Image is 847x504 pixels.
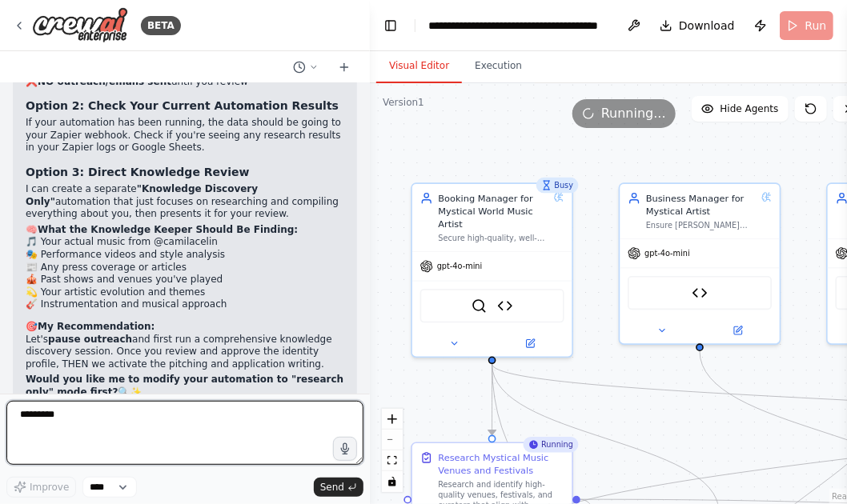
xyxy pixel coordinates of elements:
[439,192,549,231] div: Booking Manager for Mystical World Music Artist
[38,224,298,235] strong: What the Knowledge Keeper Should Be Finding:
[26,298,344,311] li: 🎸 Instrumentation and musical approach
[679,18,735,34] span: Download
[314,478,363,497] button: Send
[287,58,325,77] button: Switch to previous chat
[141,16,181,35] div: BETA
[26,236,344,249] li: 🎵 Your actual music from @camilacelin
[379,14,402,37] button: Hide left sidebar
[645,248,691,258] span: gpt-4o-mini
[462,50,535,83] button: Execution
[26,99,339,112] strong: Option 2: Check Your Current Automation Results
[333,437,357,461] button: Click to speak your automation idea
[701,323,775,338] button: Open in side panel
[536,178,579,193] div: Busy
[497,298,512,314] img: Zapier Webhook Sender
[331,58,357,77] button: Start a new chat
[382,471,403,492] button: toggle interactivity
[439,234,549,244] div: Secure high-quality, well-paying gigs that honor [PERSON_NAME] artistry in world music, classical...
[382,450,403,471] button: fit view
[376,50,462,83] button: Visual Editor
[382,430,403,450] button: zoom out
[472,298,487,314] img: SerperDevTool
[619,182,781,345] div: Business Manager for Mystical ArtistEnsure [PERSON_NAME] financial and contractual stability whil...
[32,7,128,43] img: Logo
[524,437,579,452] div: Running
[437,261,483,271] span: gpt-4o-mini
[26,334,344,371] p: Let's and first run a comprehensive knowledge discovery session. Once you review and approve the ...
[26,249,344,262] li: 🎭 Performance videos and style analysis
[26,321,344,334] h2: 🎯
[646,220,757,230] div: Ensure [PERSON_NAME] financial and contractual stability while protecting her artistic value usin...
[439,451,564,477] div: Research Mystical Music Venues and Festivals
[26,166,249,178] strong: Option 3: Direct Knowledge Review
[6,477,76,498] button: Improve
[411,182,574,358] div: BusyBooking Manager for Mystical World Music ArtistSecure high-quality, well-paying gigs that hon...
[428,18,608,34] nav: breadcrumb
[494,336,568,351] button: Open in side panel
[38,76,171,87] strong: NO outreach/emails sent
[48,334,132,345] strong: pause outreach
[382,409,403,492] div: React Flow controls
[26,286,344,299] li: 💫 Your artistic evolution and themes
[38,321,155,332] strong: My Recommendation:
[486,364,499,435] g: Edge from 0dea9376-d607-4c42-aa4e-04b6c40bcfe6 to 19eb399e-c1c0-472f-acce-53eeffd30b79
[26,224,344,237] h2: 🧠
[26,117,344,154] p: If your automation has been running, the data should be going to your Zapier webhook. Check if yo...
[26,274,344,286] li: 🎪 Past shows and venues you've played
[382,409,403,430] button: zoom in
[692,96,789,122] button: Hide Agents
[26,262,344,274] li: 📰 Any press coverage or articles
[383,96,424,109] div: Version 1
[320,481,344,494] span: Send
[26,374,344,398] p: 🔍✨
[601,104,666,123] span: Running...
[26,183,258,207] strong: "Knowledge Discovery Only"
[646,192,757,218] div: Business Manager for Mystical Artist
[26,374,343,398] strong: Would you like me to modify your automation to "research only" mode first?
[721,102,779,115] span: Hide Agents
[26,183,344,221] p: I can create a separate automation that just focuses on researching and compiling everything abou...
[653,11,741,40] button: Download
[30,481,69,494] span: Improve
[692,285,708,300] img: Zapier Webhook Sender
